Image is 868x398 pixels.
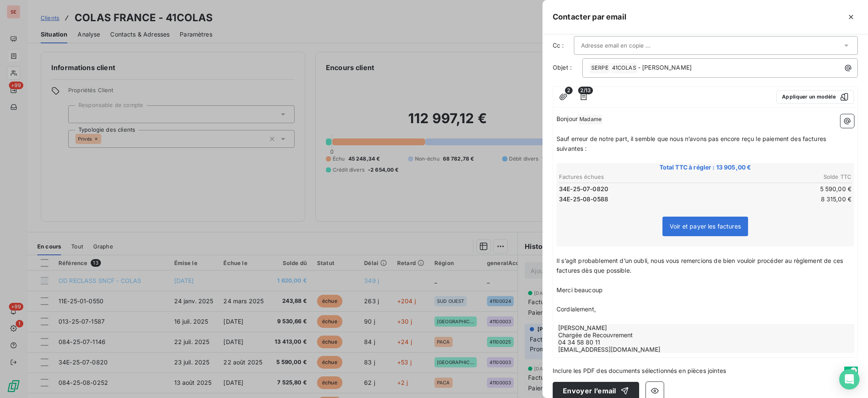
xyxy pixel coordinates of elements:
label: Cc : [553,41,574,50]
th: Factures échues [559,172,705,181]
span: 34E-25-07-0820 [559,185,608,193]
span: Sauf erreur de notre part, il semble que nous n’avons pas encore reçu le paiement des factures su... [556,135,828,152]
span: Merci beaucoup [556,286,603,294]
span: Total TTC à régler : 13 905,00 € [558,163,853,172]
span: 41COLAS [611,63,637,73]
span: SERPE [590,63,610,73]
th: Solde TTC [706,172,852,181]
span: Objet : [553,64,572,71]
div: Open Intercom Messenger [839,369,860,390]
span: Voir et payer les factures [670,223,741,230]
span: 2/13 [578,87,593,94]
span: 2 [565,87,573,94]
td: 5 590,00 € [706,184,852,194]
h5: Contacter par email [553,11,626,23]
td: 8 315,00 € [706,195,852,204]
input: Adresse email en copie ... [581,39,672,52]
span: Il s’agit probablement d’un oubli, nous vous remercions de bien vouloir procéder au règlement de ... [556,257,845,274]
span: Bonjour [556,115,578,122]
span: Madame [578,115,603,124]
button: Appliquer un modèle [776,90,854,104]
span: 34E-25-08-0588 [559,195,608,203]
span: Cordialement, [556,305,596,313]
span: - [PERSON_NAME] [638,64,692,71]
span: Inclure les PDF des documents sélectionnés en pièces jointes [553,366,726,375]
